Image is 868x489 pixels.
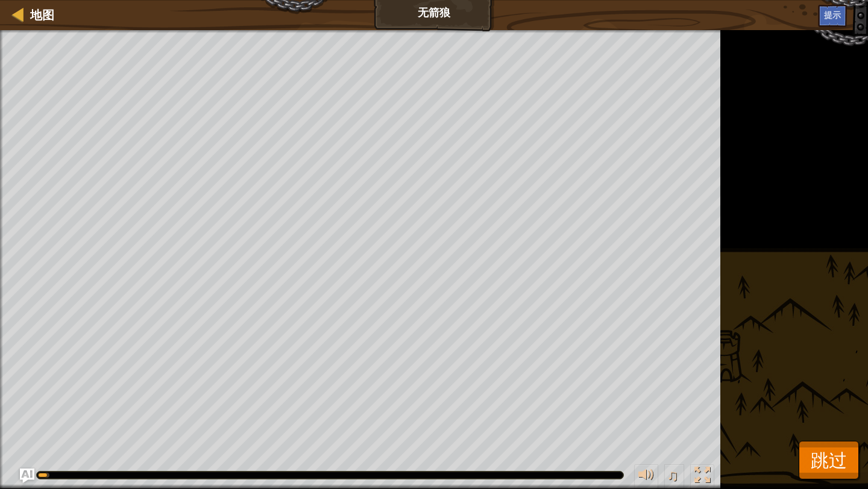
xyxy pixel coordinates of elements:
button: 跳过 [799,441,859,479]
span: 跳过 [811,447,847,472]
button: Ask AI [20,469,34,483]
span: 地图 [30,7,54,23]
a: 地图 [24,7,54,23]
span: 提示 [824,9,841,20]
button: 音量调节 [634,464,658,489]
span: ♫ [667,466,679,484]
button: 切换全屏 [690,464,714,489]
button: ♫ [664,464,685,489]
